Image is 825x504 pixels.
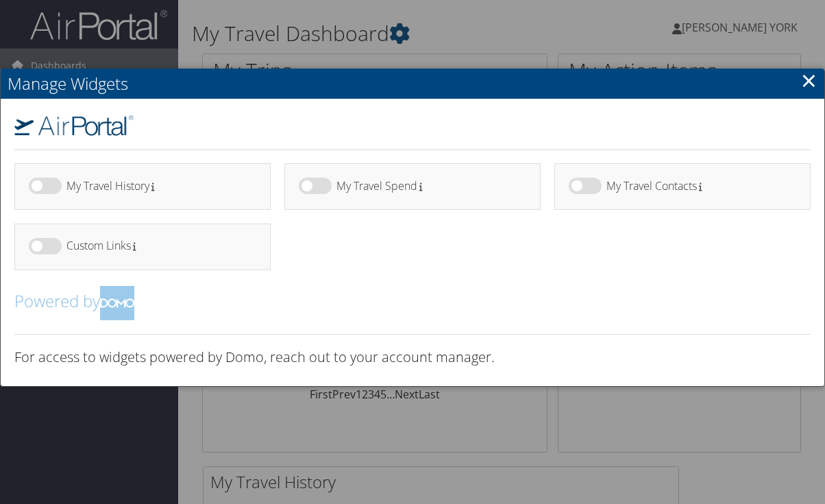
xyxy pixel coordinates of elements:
img: domo-logo.png [100,286,134,320]
h4: My Travel Contacts [606,180,786,192]
a: Close [801,67,817,94]
h2: Manage Widgets [1,69,824,99]
h4: Custom Links [66,240,246,252]
h4: My Travel History [66,180,246,192]
h3: For access to widgets powered by Domo, reach out to your account manager. [14,348,811,367]
h2: Powered by [14,286,811,320]
img: airportal-logo.png [14,115,134,136]
h4: My Travel Spend [336,180,516,192]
